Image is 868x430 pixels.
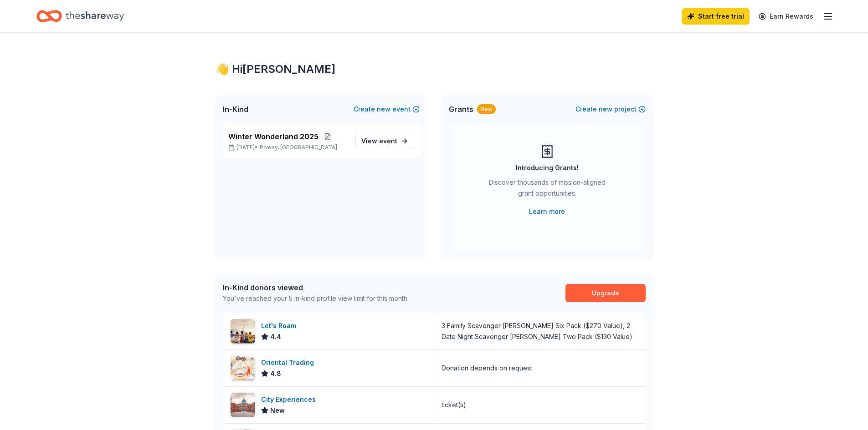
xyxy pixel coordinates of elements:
[355,133,414,149] a: View event
[449,104,473,115] span: Grants
[599,104,612,115] span: new
[442,400,466,410] div: ticket(s)
[228,144,348,151] p: [DATE] •
[261,394,319,405] div: City Experiences
[682,8,750,25] a: Start free trial
[361,136,397,147] span: View
[442,363,532,374] div: Donation depends on request
[231,319,255,344] img: Image for Let's Roam
[270,331,281,342] span: 4.4
[477,104,496,114] div: New
[231,393,255,417] img: Image for City Experiences
[261,357,318,368] div: Oriental Trading
[223,282,409,293] div: In-Kind donors viewed
[270,405,285,416] span: New
[216,62,653,76] div: 👋 Hi [PERSON_NAME]
[223,104,248,115] span: In-Kind
[516,162,579,173] div: Introducing Grants!
[36,5,124,27] a: Home
[354,104,420,115] button: Createnewevent
[529,206,565,217] a: Learn more
[565,284,646,302] a: Upgrade
[379,137,397,145] span: event
[261,320,300,331] div: Let's Roam
[485,177,609,202] div: Discover thousands of mission-aligned grant opportunities.
[260,144,337,151] span: Poway, [GEOGRAPHIC_DATA]
[228,131,318,142] span: Winter Wonderland 2025
[270,368,281,379] span: 4.8
[575,104,646,115] button: Createnewproject
[442,320,638,342] div: 3 Family Scavenger [PERSON_NAME] Six Pack ($270 Value), 2 Date Night Scavenger [PERSON_NAME] Two ...
[377,104,390,115] span: new
[231,356,255,380] img: Image for Oriental Trading
[223,293,409,304] div: You've reached your 5 in-kind profile view limit for this month.
[753,8,819,25] a: Earn Rewards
